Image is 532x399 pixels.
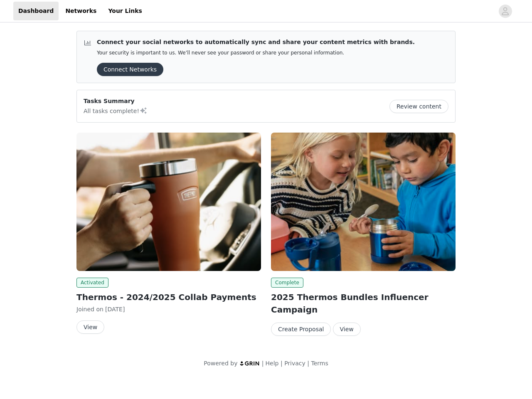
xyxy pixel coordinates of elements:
[76,291,261,303] h2: Thermos - 2024/2025 Collab Payments
[76,306,103,313] span: Joined on
[307,360,309,367] span: |
[266,360,279,367] a: Help
[76,320,104,334] button: View
[281,360,283,367] span: |
[204,360,237,367] span: Powered by
[271,133,456,271] img: Thermos
[501,5,509,18] div: avatar
[389,100,448,113] button: Review content
[103,2,147,20] a: Your Links
[262,360,264,367] span: |
[105,306,125,313] span: [DATE]
[271,291,456,316] h2: 2025 Thermos Bundles Influencer Campaign
[60,2,101,20] a: Networks
[239,361,260,366] img: logo
[97,38,415,47] p: Connect your social networks to automatically sync and share your content metrics with brands.
[76,133,261,271] img: Thermos
[333,326,361,332] a: View
[271,278,303,288] span: Complete
[97,63,163,76] button: Connect Networks
[76,324,104,330] a: View
[271,323,331,336] button: Create Proposal
[284,360,305,367] a: Privacy
[13,2,59,20] a: Dashboard
[311,360,328,367] a: Terms
[76,278,108,288] span: Activated
[84,106,148,116] p: All tasks complete!
[97,50,415,56] p: Your security is important to us. We’ll never see your password or share your personal information.
[84,97,148,106] p: Tasks Summary
[333,323,361,336] button: View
